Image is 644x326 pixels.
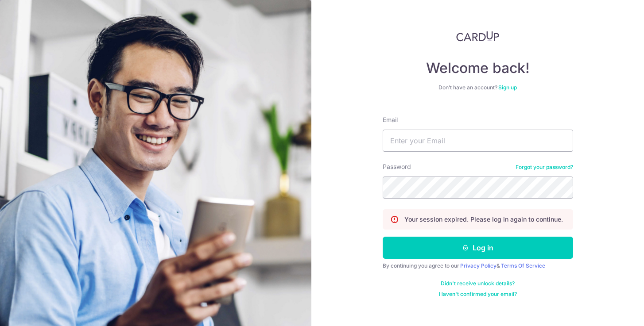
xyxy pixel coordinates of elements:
p: Your session expired. Please log in again to continue. [404,215,563,224]
button: Log in [383,237,573,259]
div: Don’t have an account? [383,84,573,91]
label: Password [383,162,411,171]
a: Didn't receive unlock details? [441,280,515,287]
img: CardUp Logo [456,31,500,42]
label: Email [383,115,398,124]
a: Privacy Policy [460,262,497,269]
a: Haven't confirmed your email? [439,291,517,298]
a: Forgot your password? [516,164,573,171]
input: Enter your Email [383,130,573,152]
a: Sign up [498,84,517,91]
div: By continuing you agree to our & [383,262,573,269]
h4: Welcome back! [383,59,573,77]
a: Terms Of Service [501,262,545,269]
